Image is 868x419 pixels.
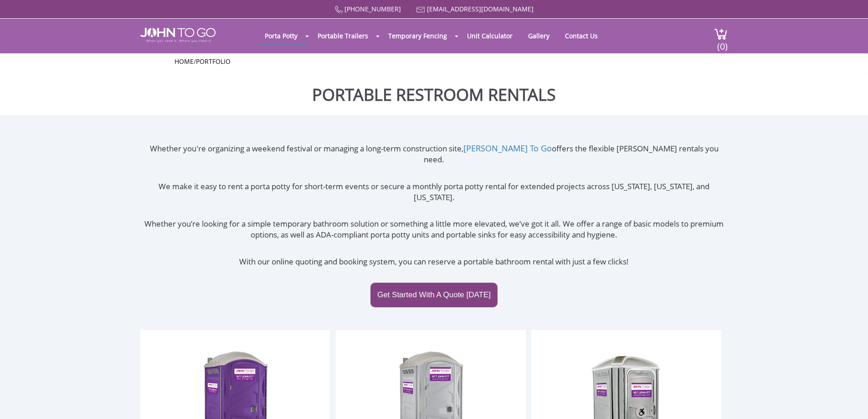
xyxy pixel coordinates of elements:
[427,5,534,13] a: [EMAIL_ADDRESS][DOMAIN_NAME]
[416,7,425,13] img: Mail
[381,27,454,45] a: Temporary Fencing
[344,5,401,13] a: [PHONE_NUMBER]
[140,143,728,166] p: Whether you're organizing a weekend festival or managing a long-term construction site, offers th...
[717,33,728,52] span: (0)
[140,218,728,241] p: Whether you’re looking for a simple temporary bathroom solution or something a little more elevat...
[196,57,231,66] a: Portfolio
[140,256,728,267] p: With our online quoting and booking system, you can reserve a portable bathroom rental with just ...
[175,57,194,66] a: Home
[714,28,728,40] img: cart a
[335,6,343,14] img: Call
[463,143,552,154] a: [PERSON_NAME] To Go
[140,28,216,42] img: JOHN to go
[370,283,498,307] a: Get Started With A Quote [DATE]
[175,57,694,66] ul: /
[140,181,728,203] p: We make it easy to rent a porta potty for short-term events or secure a monthly porta potty renta...
[521,27,556,45] a: Gallery
[311,27,375,45] a: Portable Trailers
[258,27,304,45] a: Porta Potty
[558,27,605,45] a: Contact Us
[460,27,519,45] a: Unit Calculator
